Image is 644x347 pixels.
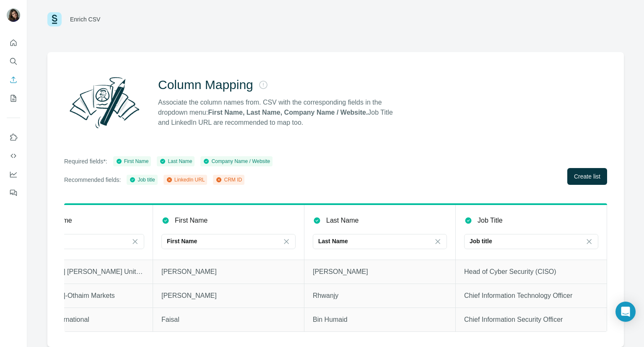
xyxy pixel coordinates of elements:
p: Faisal [161,315,296,325]
button: Use Surfe on LinkedIn [7,130,20,145]
p: Bin Humaid [313,315,447,325]
button: Search [7,54,20,69]
p: [PERSON_NAME]-Othaim Markets [10,291,144,301]
p: Last Name [318,237,348,245]
div: LinkedIn URL [166,176,205,184]
p: [PERSON_NAME] [161,267,296,277]
div: Company Name / Website [203,158,270,165]
button: Feedback [7,185,20,200]
div: Enrich CSV [70,15,100,24]
p: [PERSON_NAME] [161,291,296,301]
p: Last Name [326,216,358,226]
button: Enrich CSV [7,72,20,87]
p: First Name [175,216,208,226]
p: ACWA Power International [10,315,144,325]
div: CRM ID [216,176,242,184]
span: Create list [574,172,600,181]
img: Surfe Illustration - Column Mapping [64,72,145,133]
p: Associate the column names from. CSV with the corresponding fields in the dropdown menu: Job Titl... [158,97,400,128]
p: Recommended fields: [64,176,121,184]
p: Required fields*: [64,157,107,166]
p: Chief Information Technology Officer [464,291,598,301]
button: Dashboard [7,167,20,182]
div: Last Name [159,158,192,165]
div: Open Intercom Messenger [615,302,636,322]
p: Chief Information Security Officer [464,315,598,325]
div: Job title [129,176,155,184]
img: Avatar [7,8,20,22]
img: Surfe Logo [47,12,62,26]
p: [PERSON_NAME] [313,267,447,277]
div: First Name [116,158,149,165]
p: Company Name [23,216,72,226]
p: Head of Cyber Security (CISO) [464,267,598,277]
p: First Name [167,237,197,245]
button: Use Surfe API [7,148,20,163]
button: My lists [7,91,20,106]
p: [PERSON_NAME] [PERSON_NAME] United Finance [10,267,144,277]
h2: Column Mapping [158,77,253,92]
p: Rhwanjy [313,291,447,301]
strong: First Name, Last Name, Company Name / Website. [208,109,368,116]
p: Job Title [478,216,503,226]
button: Quick start [7,35,20,50]
button: Create list [567,168,607,185]
p: Job title [470,237,492,245]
